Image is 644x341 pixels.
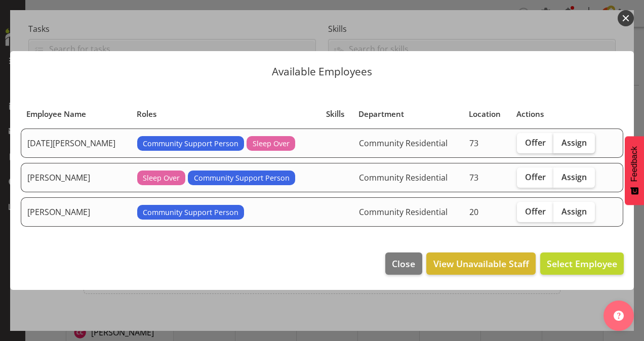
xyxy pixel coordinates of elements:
[359,172,448,183] span: Community Residential
[469,138,478,149] span: 73
[359,138,448,149] span: Community Residential
[469,206,478,218] span: 20
[540,252,624,275] button: Select Employee
[547,258,617,270] span: Select Employee
[525,138,546,148] span: Offer
[625,136,644,205] button: Feedback - Show survey
[26,108,86,120] span: Employee Name
[358,108,404,120] span: Department
[469,108,501,120] span: Location
[143,207,238,218] span: Community Support Person
[137,108,156,120] span: Roles
[561,172,587,182] span: Assign
[525,172,546,182] span: Offer
[194,173,290,184] span: Community Support Person
[630,146,639,182] span: Feedback
[385,252,422,275] button: Close
[21,163,131,192] td: [PERSON_NAME]
[525,206,546,217] span: Offer
[561,138,587,148] span: Assign
[20,66,624,77] p: Available Employees
[426,252,535,275] button: View Unavailable Staff
[143,138,238,149] span: Community Support Person
[433,257,529,270] span: View Unavailable Staff
[143,173,180,184] span: Sleep Over
[21,197,131,227] td: [PERSON_NAME]
[392,257,415,270] span: Close
[561,206,587,217] span: Assign
[253,138,290,149] span: Sleep Over
[469,172,478,183] span: 73
[614,311,624,321] img: help-xxl-2.png
[21,129,131,158] td: [DATE][PERSON_NAME]
[326,108,344,120] span: Skills
[516,108,544,120] span: Actions
[359,206,448,218] span: Community Residential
